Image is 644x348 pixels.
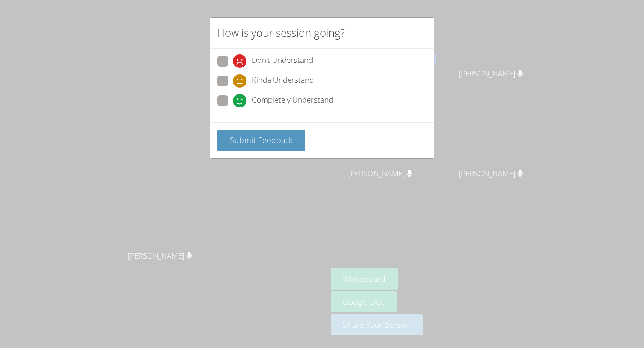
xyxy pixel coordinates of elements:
h2: How is your session going? [217,25,345,41]
button: Submit Feedback [217,130,305,151]
span: Submit Feedback [230,134,293,145]
span: Don't Understand [252,54,313,68]
span: Kinda Understand [252,74,314,88]
span: Completely Understand [252,94,333,107]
